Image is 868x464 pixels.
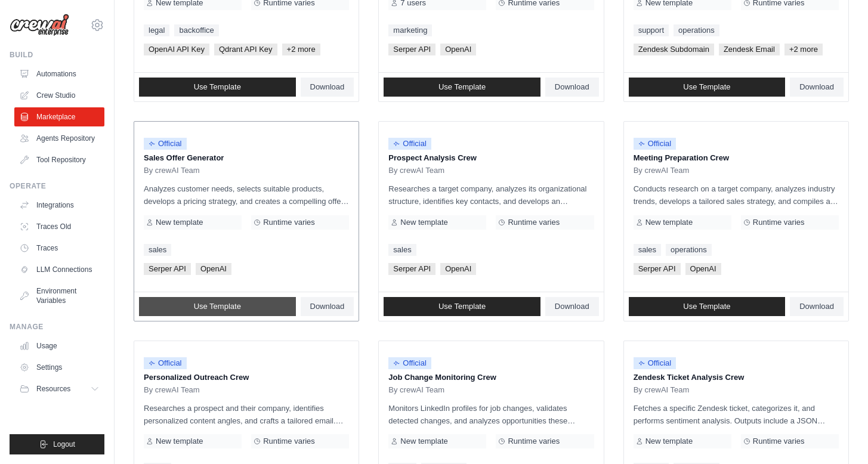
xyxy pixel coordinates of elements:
[14,239,104,258] a: Traces
[139,78,296,97] a: Use Template
[388,372,594,383] p: Job Change Monitoring Crew
[156,218,203,227] span: New template
[634,44,714,55] span: Zendesk Subdomain
[645,437,693,446] span: New template
[144,263,191,275] span: Serper API
[508,437,560,446] span: Runtime varies
[14,196,104,215] a: Integrations
[400,218,447,227] span: New template
[14,217,104,236] a: Traces Old
[36,384,70,394] span: Resources
[634,182,839,208] p: Conducts research on a target company, analyzes industry trends, develops a tailored sales strate...
[388,166,444,175] span: By crewAI Team
[545,297,599,316] a: Download
[388,152,594,164] p: Prospect Analysis Crew
[440,263,476,275] span: OpenAI
[194,302,241,311] span: Use Template
[14,86,104,105] a: Crew Studio
[196,263,231,275] span: OpenAI
[388,263,435,275] span: Serper API
[790,297,844,316] a: Download
[14,282,104,310] a: Environment Variables
[440,44,476,55] span: OpenAI
[139,297,296,316] a: Use Template
[144,152,349,164] p: Sales Offer Generator
[301,78,354,97] a: Download
[683,302,730,311] span: Use Template
[388,357,431,369] span: Official
[634,166,690,175] span: By crewAI Team
[14,358,104,377] a: Settings
[144,182,349,208] p: Analyzes customer needs, selects suitable products, develops a pricing strategy, and creates a co...
[634,402,839,427] p: Fetches a specific Zendesk ticket, categorizes it, and performs sentiment analysis. Outputs inclu...
[388,24,432,36] a: marketing
[263,218,315,227] span: Runtime varies
[53,440,75,449] span: Logout
[400,437,447,446] span: New template
[634,24,669,36] a: support
[14,64,104,83] a: Automations
[144,24,169,36] a: legal
[634,357,677,369] span: Official
[144,402,349,427] p: Researches a prospect and their company, identifies personalized content angles, and crafts a tai...
[310,82,345,92] span: Download
[14,260,104,279] a: LLM Connections
[438,302,486,311] span: Use Template
[174,24,218,36] a: backoffice
[194,82,241,92] span: Use Template
[555,82,589,92] span: Download
[634,152,839,164] p: Meeting Preparation Crew
[388,385,444,395] span: By crewAI Team
[753,218,805,227] span: Runtime varies
[634,263,681,275] span: Serper API
[545,78,599,97] a: Download
[14,129,104,148] a: Agents Repository
[14,150,104,169] a: Tool Repository
[384,78,540,97] a: Use Template
[263,437,315,446] span: Runtime varies
[629,78,786,97] a: Use Template
[156,437,203,446] span: New template
[634,244,661,256] a: sales
[144,166,200,175] span: By crewAI Team
[784,44,823,55] span: +2 more
[634,138,677,150] span: Official
[10,14,69,36] img: Logo
[555,302,589,311] span: Download
[144,138,187,150] span: Official
[301,297,354,316] a: Download
[674,24,719,36] a: operations
[388,402,594,427] p: Monitors LinkedIn profiles for job changes, validates detected changes, and analyzes opportunitie...
[10,434,104,454] button: Logout
[666,244,712,256] a: operations
[388,138,431,150] span: Official
[310,302,345,311] span: Download
[629,297,786,316] a: Use Template
[634,385,690,395] span: By crewAI Team
[144,385,200,395] span: By crewAI Team
[14,107,104,126] a: Marketplace
[634,372,839,383] p: Zendesk Ticket Analysis Crew
[438,82,486,92] span: Use Template
[10,181,104,191] div: Operate
[388,182,594,208] p: Researches a target company, analyzes its organizational structure, identifies key contacts, and ...
[685,263,721,275] span: OpenAI
[799,82,834,92] span: Download
[388,44,435,55] span: Serper API
[14,336,104,355] a: Usage
[214,44,277,55] span: Qdrant API Key
[683,82,730,92] span: Use Template
[388,244,416,256] a: sales
[384,297,540,316] a: Use Template
[719,44,780,55] span: Zendesk Email
[799,302,834,311] span: Download
[508,218,560,227] span: Runtime varies
[790,78,844,97] a: Download
[144,44,209,55] span: OpenAI API Key
[144,357,187,369] span: Official
[753,437,805,446] span: Runtime varies
[645,218,693,227] span: New template
[10,322,104,332] div: Manage
[282,44,320,55] span: +2 more
[14,379,104,398] button: Resources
